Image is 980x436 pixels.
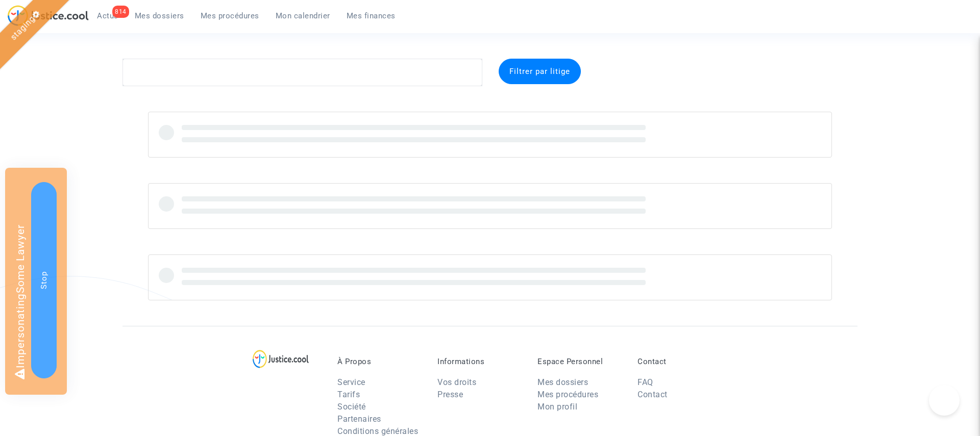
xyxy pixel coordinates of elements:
span: Stop [39,271,48,289]
span: Mes dossiers [135,11,184,20]
img: jc-logo.svg [8,5,89,26]
span: Actus [97,11,118,20]
button: Stop [31,182,57,378]
p: Espace Personnel [537,357,622,366]
img: logo-lg.svg [253,350,309,368]
a: Mon profil [537,402,577,412]
iframe: Help Scout Beacon - Open [929,385,960,416]
a: Mes procédures [537,390,598,399]
a: Tarifs [337,390,360,399]
span: Mes procédures [201,11,259,20]
a: Conditions générales [337,426,418,436]
a: Mes finances [338,8,404,23]
div: Impersonating [5,168,67,395]
span: Filtrer par litige [509,67,570,76]
a: staging [8,14,37,42]
span: Mon calendrier [276,11,330,20]
p: À Propos [337,357,422,366]
a: Mes procédures [192,8,267,23]
a: Service [337,377,365,387]
a: Vos droits [437,377,476,387]
a: 814Actus [89,8,127,23]
a: FAQ [638,377,653,387]
span: Mes finances [347,11,396,20]
a: Presse [437,390,463,399]
a: Mon calendrier [267,8,338,23]
a: Société [337,402,366,412]
a: Mes dossiers [127,8,192,23]
div: 814 [112,6,129,18]
p: Contact [638,357,722,366]
a: Contact [638,390,668,399]
p: Informations [437,357,522,366]
a: Partenaires [337,414,381,424]
a: Mes dossiers [537,377,588,387]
